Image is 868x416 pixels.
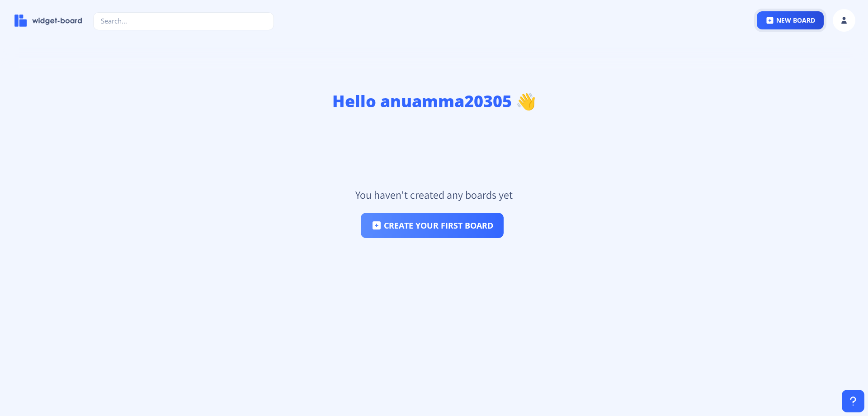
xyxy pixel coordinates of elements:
p: You haven't created any boards yet [355,187,513,202]
button: new board [757,11,824,29]
img: logo-name.svg [14,14,82,27]
button: create your first board [361,213,504,238]
input: Search... [93,12,274,30]
h1: Hello anuamma20305 👋 [14,91,854,112]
